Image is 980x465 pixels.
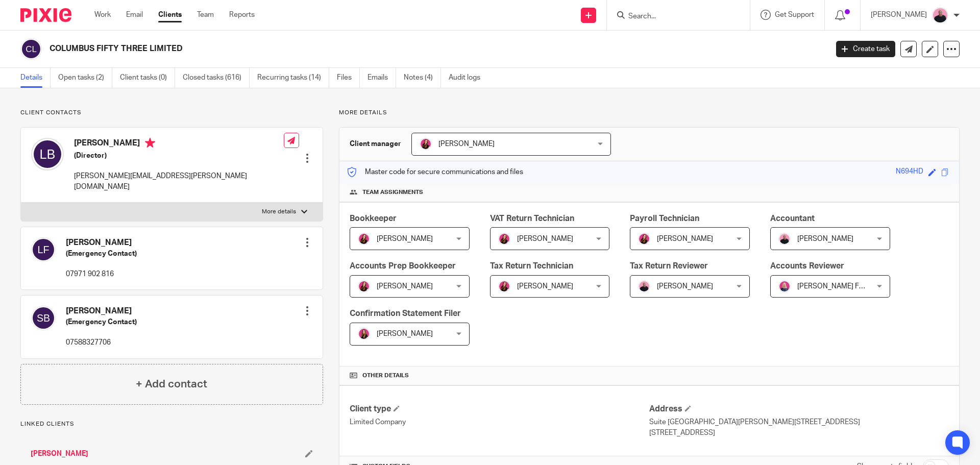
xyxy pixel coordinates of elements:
[66,306,137,316] h4: [PERSON_NAME]
[649,404,949,414] h4: Address
[50,43,667,54] h2: COLUMBUS FIFTY THREE LIMITED
[797,283,874,290] span: [PERSON_NAME] FCCA
[871,10,927,20] p: [PERSON_NAME]
[74,151,284,161] h5: (Director)
[262,208,296,216] p: More details
[74,171,284,192] p: [PERSON_NAME][EMAIL_ADDRESS][PERSON_NAME][DOMAIN_NAME]
[158,10,182,20] a: Clients
[358,328,370,340] img: 17.png
[66,237,137,248] h4: [PERSON_NAME]
[367,68,396,88] a: Emails
[770,262,844,270] span: Accounts Reviewer
[350,404,649,414] h4: Client type
[66,317,137,327] h5: (Emergency Contact)
[775,11,814,18] span: Get Support
[649,428,949,438] p: [STREET_ADDRESS]
[229,10,255,20] a: Reports
[630,262,708,270] span: Tax Return Reviewer
[404,68,441,88] a: Notes (4)
[362,372,409,380] span: Other details
[797,235,853,242] span: [PERSON_NAME]
[94,10,111,20] a: Work
[498,233,510,245] img: 21.png
[31,138,64,170] img: svg%3E
[347,167,523,177] p: Master code for secure communications and files
[183,68,250,88] a: Closed tasks (616)
[657,235,713,242] span: [PERSON_NAME]
[377,330,433,337] span: [PERSON_NAME]
[649,417,949,427] p: Suite [GEOGRAPHIC_DATA][PERSON_NAME][STREET_ADDRESS]
[74,138,284,151] h4: [PERSON_NAME]
[657,283,713,290] span: [PERSON_NAME]
[932,7,948,23] img: Bio%20-%20Kemi%20.png
[257,68,329,88] a: Recurring tasks (14)
[20,109,323,117] p: Client contacts
[778,280,791,292] img: Cheryl%20Sharp%20FCCA.png
[358,233,370,245] img: 21.png
[627,12,719,21] input: Search
[136,376,207,392] h4: + Add contact
[420,138,432,150] img: 21.png
[362,188,423,197] span: Team assignments
[836,41,895,57] a: Create task
[31,306,56,330] img: svg%3E
[66,269,137,279] p: 07971 902 816
[377,235,433,242] span: [PERSON_NAME]
[20,8,71,22] img: Pixie
[490,214,574,223] span: VAT Return Technician
[145,138,155,148] i: Primary
[350,214,397,223] span: Bookkeeper
[638,233,650,245] img: 21.png
[31,449,88,459] a: [PERSON_NAME]
[517,235,573,242] span: [PERSON_NAME]
[630,214,699,223] span: Payroll Technician
[638,280,650,292] img: Bio%20-%20Kemi%20.png
[20,38,42,60] img: svg%3E
[339,109,960,117] p: More details
[197,10,214,20] a: Team
[66,337,137,348] p: 07588327706
[770,214,815,223] span: Accountant
[498,280,510,292] img: 21.png
[120,68,175,88] a: Client tasks (0)
[517,283,573,290] span: [PERSON_NAME]
[350,309,461,317] span: Confirmation Statement Filer
[778,233,791,245] img: Bio%20-%20Kemi%20.png
[66,249,137,259] h5: (Emergency Contact)
[358,280,370,292] img: 21.png
[58,68,112,88] a: Open tasks (2)
[350,139,401,149] h3: Client manager
[337,68,360,88] a: Files
[20,420,323,428] p: Linked clients
[350,262,456,270] span: Accounts Prep Bookkeeper
[31,237,56,262] img: svg%3E
[377,283,433,290] span: [PERSON_NAME]
[896,166,923,178] div: N694HD
[438,140,495,148] span: [PERSON_NAME]
[20,68,51,88] a: Details
[126,10,143,20] a: Email
[490,262,573,270] span: Tax Return Technician
[449,68,488,88] a: Audit logs
[350,417,649,427] p: Limited Company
